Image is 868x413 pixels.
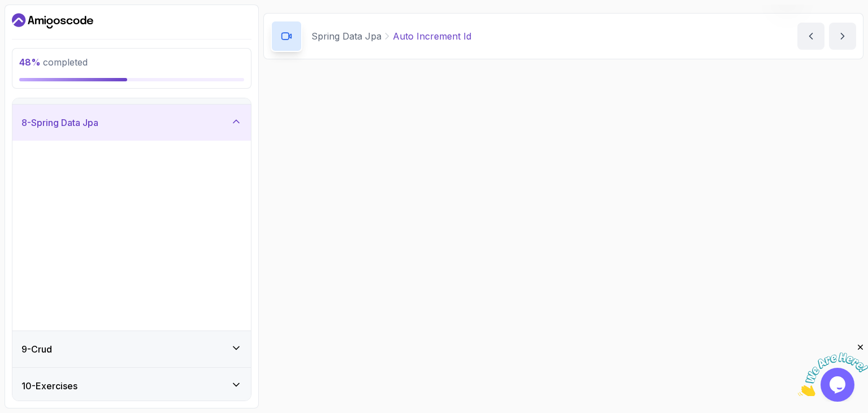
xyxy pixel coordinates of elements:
[12,105,251,141] button: 8-Spring Data Jpa
[21,379,77,393] h3: 10 - Exercises
[798,342,868,396] iframe: chat widget
[829,23,856,50] button: next content
[12,331,251,367] button: 9-Crud
[21,116,98,129] h3: 8 - Spring Data Jpa
[21,342,52,356] h3: 9 - Crud
[19,56,88,68] span: completed
[12,368,251,404] button: 10-Exercises
[12,12,93,30] a: Dashboard
[19,56,41,68] span: 48 %
[311,29,381,43] p: Spring Data Jpa
[797,23,824,50] button: previous content
[393,29,471,43] p: Auto Increment Id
